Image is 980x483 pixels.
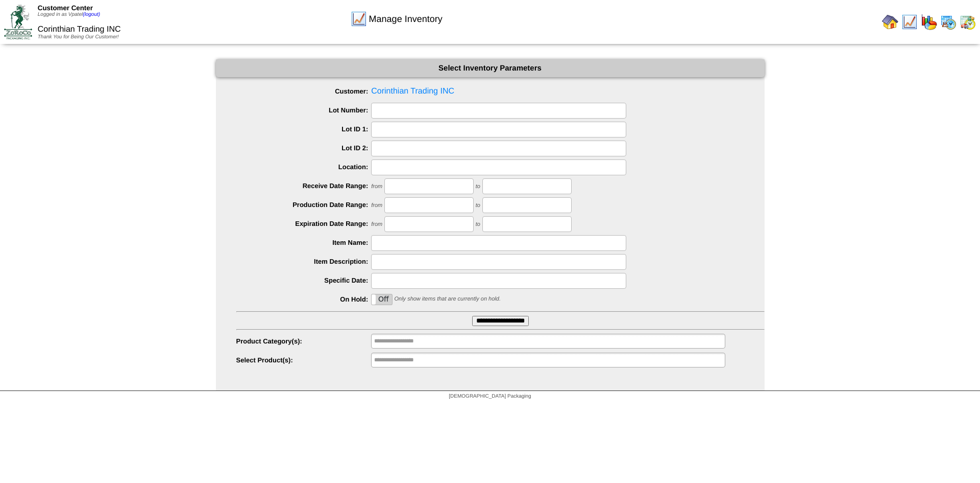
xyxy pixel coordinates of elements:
span: Only show items that are currently on hold. [394,296,500,302]
span: Manage Inventory [369,14,443,25]
label: Item Name: [236,239,372,246]
label: Production Date Range: [236,201,372,209]
span: Corinthian Trading INC [38,25,121,34]
label: Off [372,294,392,305]
span: to [476,202,480,209]
span: Corinthian Trading INC [236,84,765,99]
span: from [371,202,382,209]
label: Lot ID 1: [236,125,372,133]
img: ZoRoCo_Logo(Green%26Foil)%20jpg.webp [4,5,32,39]
label: Lot ID 2: [236,144,372,152]
span: Thank You for Being Our Customer! [38,34,119,40]
label: Select Product(s): [236,356,372,364]
label: Product Category(s): [236,337,372,345]
img: home.gif [882,14,898,30]
label: Expiration Date Range: [236,220,372,227]
label: Lot Number: [236,106,372,114]
label: Location: [236,163,372,171]
img: line_graph.gif [901,14,918,30]
img: graph.gif [921,14,937,30]
label: Specific Date: [236,277,372,284]
span: [DEMOGRAPHIC_DATA] Packaging [449,394,531,399]
div: Select Inventory Parameters [216,59,765,77]
label: Receive Date Range: [236,182,372,190]
label: Item Description: [236,258,372,265]
img: line_graph.gif [351,11,367,27]
span: Customer Center [38,4,93,12]
label: Customer: [236,87,372,95]
label: On Hold: [236,295,372,303]
img: calendarinout.gif [960,14,976,30]
a: (logout) [83,12,100,17]
span: to [476,183,480,190]
div: OnOff [371,294,393,305]
span: Logged in as Vpatel [38,12,100,17]
span: from [371,221,382,227]
img: calendarprod.gif [940,14,957,30]
span: from [371,183,382,190]
span: to [476,221,480,227]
